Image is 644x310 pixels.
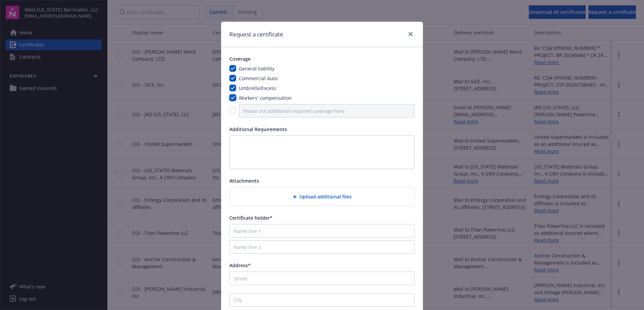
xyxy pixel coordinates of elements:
span: Certificate holder* [229,215,272,221]
input: City [229,293,415,307]
span: Commercial Auto [239,75,278,82]
input: Name line 1 [229,224,415,238]
input: Please list additional required coverage here [239,104,415,118]
span: Umbrella/Excess [239,85,276,91]
input: Name line 2 [229,240,415,254]
a: close [407,30,415,38]
span: Address* [229,262,251,269]
span: Attachments [229,178,259,184]
h1: Request a certificate [229,30,283,39]
span: General liability [239,65,275,72]
span: Workers' compensation [239,95,292,101]
span: Additional Requirements [229,126,287,132]
span: Coverage [229,56,251,62]
div: Upload additional files [229,187,415,206]
span: Upload additional files [299,193,352,200]
input: Street [229,272,415,285]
